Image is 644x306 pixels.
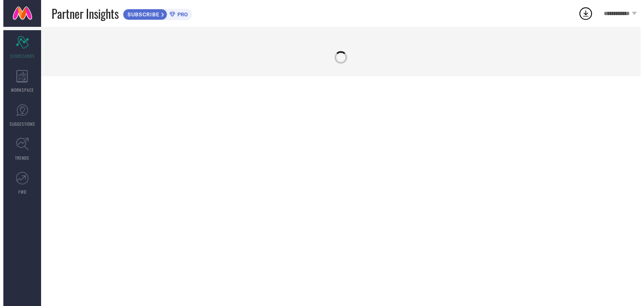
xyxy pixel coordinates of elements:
[578,6,593,21] div: Open download list
[3,99,41,132] a: SUGGESTIONS
[123,7,192,20] a: SUBSCRIBEPRO
[3,132,41,166] a: TRENDS
[15,155,29,161] span: TRENDS
[3,166,41,200] a: FWD
[123,11,161,18] span: SUBSCRIBE
[10,121,35,127] span: SUGGESTIONS
[3,31,41,64] a: SCORECARDS
[11,87,34,93] span: WORKSPACE
[175,11,188,18] span: PRO
[18,189,26,195] span: FWD
[10,53,35,59] span: SCORECARDS
[52,5,119,22] span: Partner Insights
[3,65,41,98] a: WORKSPACE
